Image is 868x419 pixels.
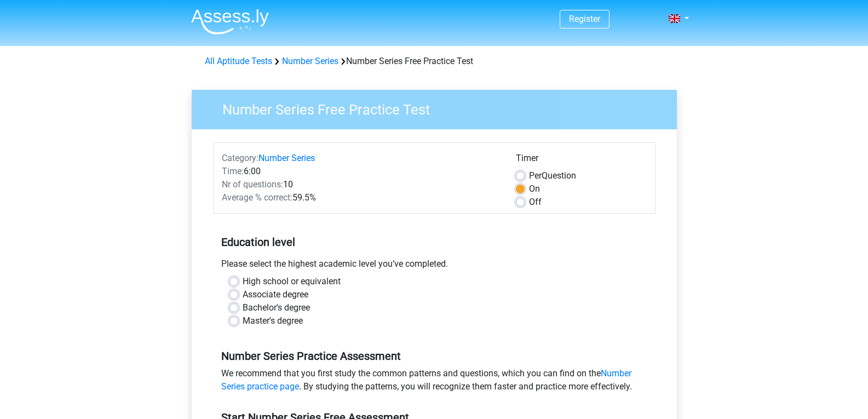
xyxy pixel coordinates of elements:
a: Number Series [258,153,315,163]
label: On [529,182,540,196]
label: High school or equivalent [243,275,341,288]
h5: Education level [221,231,647,253]
div: Please select the highest academic level you’ve completed. [213,257,656,275]
span: Category: [222,153,258,163]
label: Associate degree [243,288,308,301]
span: Time: [222,166,244,176]
div: 59.5% [214,191,508,204]
label: Master's degree [243,314,303,328]
h5: Number Series Practice Assessment [221,349,647,363]
span: Nr of questions: [222,179,283,190]
a: All Aptitude Tests [205,56,272,66]
a: Register [569,14,600,24]
label: Off [529,196,542,209]
div: Timer [516,152,647,169]
div: 6:00 [214,165,508,178]
label: Question [529,169,576,182]
label: Bachelor's degree [243,301,310,314]
span: Average % correct: [222,192,292,203]
a: Number Series practice page [221,368,631,392]
img: Assessly [191,9,269,35]
h3: Number Series Free Practice Test [209,97,669,118]
a: Number Series [282,56,338,66]
div: 10 [214,178,508,191]
div: We recommend that you first study the common patterns and questions, which you can find on the . ... [213,367,656,398]
span: Per [529,170,542,181]
div: Number Series Free Practice Test [200,55,668,68]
